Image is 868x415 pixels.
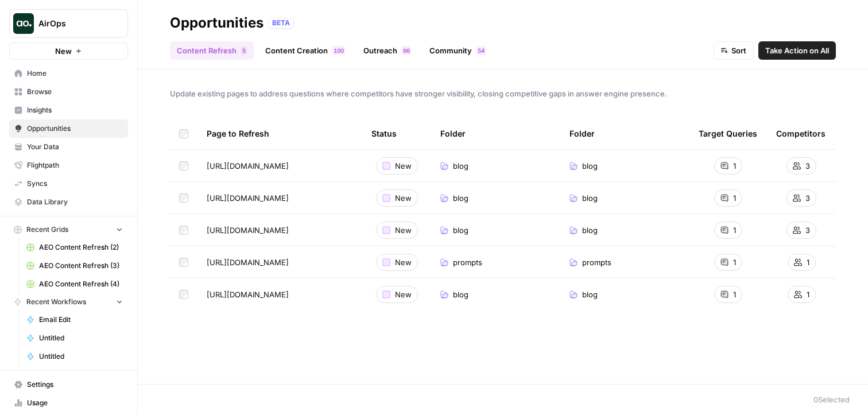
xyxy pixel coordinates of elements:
[805,160,810,172] span: 3
[170,41,254,60] a: Content Refresh5
[406,46,410,55] span: 6
[395,289,412,300] span: New
[453,289,468,300] span: blog
[207,192,289,204] span: [URL][DOMAIN_NAME]
[9,119,128,138] a: Opportunities
[582,289,598,300] span: blog
[403,46,406,55] span: 6
[714,41,754,60] button: Sort
[39,261,123,271] span: AEO Content Refresh (3)
[207,118,353,149] div: Page to Refresh
[9,42,128,60] button: New
[9,83,128,101] a: Browse
[26,297,86,307] span: Recent Workflows
[440,118,466,149] div: Folder
[805,224,810,236] span: 3
[733,160,736,172] span: 1
[207,224,289,236] span: [URL][DOMAIN_NAME]
[27,160,123,170] span: Flightpath
[268,17,294,29] div: BETA
[476,46,486,55] div: 54
[21,275,128,293] a: AEO Content Refresh (4)
[27,179,123,189] span: Syncs
[395,224,412,236] span: New
[27,197,123,207] span: Data Library
[9,375,128,394] a: Settings
[9,221,128,238] button: Recent Grids
[478,46,481,55] span: 5
[807,289,809,300] span: 1
[170,14,263,32] div: Opportunities
[733,257,736,268] span: 1
[481,46,485,55] span: 4
[731,45,746,56] span: Sort
[9,394,128,412] a: Usage
[395,257,412,268] span: New
[55,45,72,57] span: New
[334,46,337,55] span: 1
[758,41,836,60] button: Take Action on All
[9,64,128,83] a: Home
[813,394,850,405] div: 0 Selected
[9,138,128,156] a: Your Data
[371,118,397,149] div: Status
[337,46,340,55] span: 0
[9,156,128,174] a: Flightpath
[21,311,128,329] a: Email Edit
[39,279,123,289] span: AEO Content Refresh (4)
[453,192,468,204] span: blog
[21,329,128,347] a: Untitled
[332,46,345,55] div: 100
[805,192,810,204] span: 3
[27,105,123,115] span: Insights
[21,347,128,366] a: Untitled
[582,224,598,236] span: blog
[27,379,123,390] span: Settings
[27,398,123,408] span: Usage
[776,118,826,149] div: Competitors
[27,142,123,152] span: Your Data
[453,160,468,172] span: blog
[26,224,68,235] span: Recent Grids
[242,46,246,55] span: 5
[733,224,736,236] span: 1
[423,41,493,60] a: Community54
[170,88,836,99] span: Update existing pages to address questions where competitors have stronger visibility, closing co...
[9,101,128,119] a: Insights
[9,9,128,38] button: Workspace: AirOps
[21,238,128,257] a: AEO Content Refresh (2)
[582,160,598,172] span: blog
[13,13,34,34] img: AirOps Logo
[733,192,736,204] span: 1
[807,257,809,268] span: 1
[207,160,289,172] span: [URL][DOMAIN_NAME]
[582,192,598,204] span: blog
[733,289,736,300] span: 1
[453,224,468,236] span: blog
[27,123,123,134] span: Opportunities
[765,45,829,56] span: Take Action on All
[258,41,352,60] a: Content Creation100
[241,46,247,55] div: 5
[38,18,108,29] span: AirOps
[569,118,595,149] div: Folder
[9,293,128,311] button: Recent Workflows
[356,41,418,60] a: Outreach66
[21,257,128,275] a: AEO Content Refresh (3)
[395,160,412,172] span: New
[27,68,123,79] span: Home
[395,192,412,204] span: New
[453,257,482,268] span: prompts
[340,46,344,55] span: 0
[402,46,411,55] div: 66
[39,242,123,253] span: AEO Content Refresh (2)
[27,87,123,97] span: Browse
[39,351,123,362] span: Untitled
[39,333,123,343] span: Untitled
[39,315,123,325] span: Email Edit
[9,174,128,193] a: Syncs
[9,193,128,211] a: Data Library
[207,257,289,268] span: [URL][DOMAIN_NAME]
[699,118,757,149] div: Target Queries
[582,257,611,268] span: prompts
